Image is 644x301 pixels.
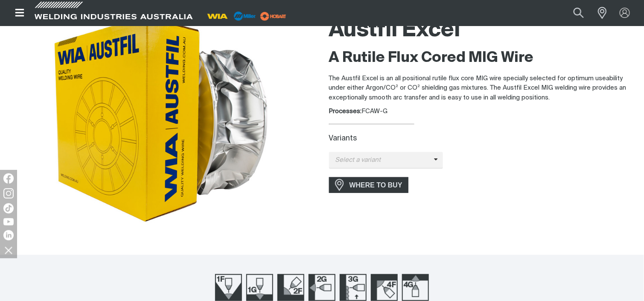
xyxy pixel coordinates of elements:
[329,108,362,114] strong: Processes:
[246,274,273,301] img: Welding Position 1G
[329,74,638,103] p: The Austfil Excel is an all positional rutile flux core MIG wire specially selected for optimum u...
[3,203,14,213] img: TikTok
[329,177,409,193] a: WHERE TO BUY
[1,243,16,257] img: hide socials
[329,155,434,165] span: Select a variant
[329,17,638,44] h1: Austfil Excel
[277,274,304,301] img: Welding Position 2F
[258,10,289,23] img: miller
[402,274,429,301] img: Welding Position 4G
[215,274,242,301] img: Welding Position 1F
[50,12,272,226] img: Austfil Excel
[3,188,14,199] img: Instagram
[329,49,638,67] h2: A Rutile Flux Cored MIG Wire
[3,173,14,184] img: Facebook
[3,230,14,240] img: LinkedIn
[3,218,14,225] img: YouTube
[371,274,398,301] img: Welding Position 4F
[258,13,289,19] a: miller
[554,3,593,23] input: Product name or item number...
[340,274,367,301] img: Welding Position 3G Up
[564,3,593,23] button: Search products
[329,107,638,117] div: FCAW-G
[309,274,335,301] img: Welding Position 2G
[329,135,357,142] label: Variants
[344,178,408,192] span: WHERE TO BUY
